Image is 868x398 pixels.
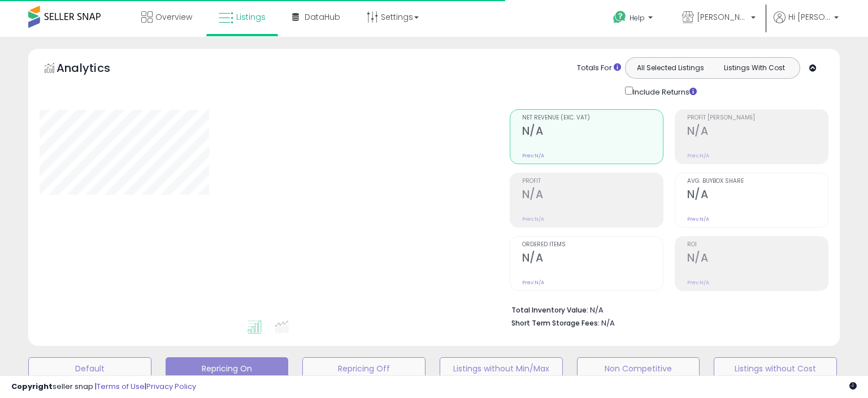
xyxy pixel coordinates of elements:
span: Overview [155,11,192,23]
a: Terms of Use [97,381,145,392]
span: Profit [PERSON_NAME] [687,115,828,121]
h2: N/A [522,188,663,203]
button: Listings without Min/Max [440,357,563,380]
span: [PERSON_NAME] Enterprise [697,11,748,23]
button: Listings With Cost [712,61,796,75]
small: Prev: N/A [522,279,544,286]
div: seller snap | | [11,382,196,392]
span: Avg. Buybox Share [687,178,828,185]
span: Profit [522,178,663,185]
i: Get Help [613,10,627,24]
strong: Copyright [11,381,53,392]
small: Prev: N/A [687,279,709,286]
small: Prev: N/A [687,152,709,159]
h5: Analytics [57,60,132,79]
li: N/A [511,302,820,316]
h2: N/A [522,125,663,140]
span: ROI [687,242,828,248]
h2: N/A [687,251,828,267]
span: Help [630,13,645,23]
button: Default [28,357,151,380]
a: Privacy Policy [146,381,196,392]
div: Include Returns [617,84,710,98]
button: Repricing Off [302,357,426,380]
b: Total Inventory Value: [511,305,588,315]
button: Listings without Cost [714,357,837,380]
button: Non Competitive [577,357,700,380]
h2: N/A [522,251,663,267]
a: Hi [PERSON_NAME] [774,11,839,37]
small: Prev: N/A [522,152,544,159]
button: Repricing On [166,357,289,380]
span: Listings [236,11,266,23]
span: N/A [601,318,615,328]
b: Short Term Storage Fees: [511,318,600,328]
small: Prev: N/A [522,216,544,222]
span: Net Revenue (Exc. VAT) [522,115,663,121]
small: Prev: N/A [687,216,709,222]
span: Ordered Items [522,242,663,248]
h2: N/A [687,188,828,203]
a: Help [604,2,664,37]
span: DataHub [305,11,340,23]
span: Hi [PERSON_NAME] [788,11,831,23]
button: All Selected Listings [628,61,713,75]
h2: N/A [687,125,828,140]
div: Totals For [577,63,621,74]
